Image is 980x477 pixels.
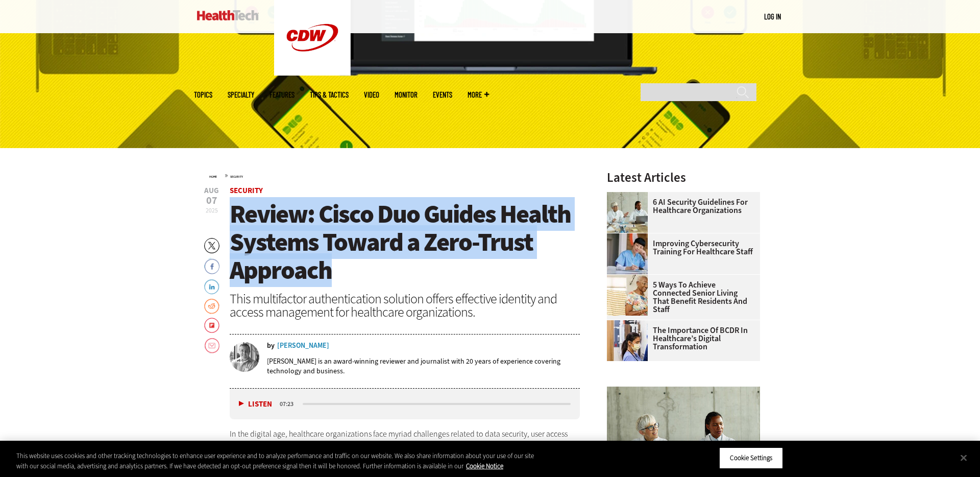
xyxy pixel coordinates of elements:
[204,196,219,206] span: 07
[230,185,263,196] a: Security
[607,233,653,242] a: nurse studying on computer
[277,342,329,349] a: [PERSON_NAME]
[278,399,301,409] div: duration
[433,91,452,99] a: Events
[206,206,218,214] span: 2025
[607,198,754,214] a: 6 AI Security Guidelines for Healthcare Organizations
[719,447,783,469] button: Cookie Settings
[607,192,653,200] a: Doctors meeting in the office
[395,91,418,99] a: MonITor
[267,342,275,349] span: by
[764,12,781,21] a: Log in
[364,91,379,99] a: Video
[607,281,754,314] a: 5 Ways to Achieve Connected Senior Living That Benefit Residents and Staff
[607,171,760,184] h3: Latest Articles
[466,462,503,470] a: More information about your privacy
[204,187,219,195] span: Aug
[607,275,648,316] img: Networking Solutions for Senior Living
[952,446,975,469] button: Close
[209,175,217,179] a: Home
[230,342,259,372] img: Carlos Soto
[764,11,781,22] div: User menu
[269,91,295,99] a: Features
[607,240,754,256] a: Improving Cybersecurity Training for Healthcare Staff
[230,175,243,179] a: Security
[607,233,648,274] img: nurse studying on computer
[607,320,648,361] img: Doctors reviewing tablet
[16,451,539,471] div: This website uses cookies and other tracking technologies to enhance user experience and to analy...
[468,91,489,99] span: More
[239,400,272,408] button: Listen
[607,320,653,328] a: Doctors reviewing tablet
[197,10,259,20] img: Home
[607,275,653,283] a: Networking Solutions for Senior Living
[607,192,648,233] img: Doctors meeting in the office
[607,326,754,351] a: The Importance of BCDR in Healthcare’s Digital Transformation
[310,91,349,99] a: Tips & Tactics
[209,171,580,179] div: »
[230,389,580,419] div: media player
[230,197,571,287] span: Review: Cisco Duo Guides Health Systems Toward a Zero-Trust Approach
[230,292,580,319] div: This multifactor authentication solution offers effective identity and access management for heal...
[194,91,212,99] span: Topics
[274,67,351,78] a: CDW
[267,356,580,376] p: [PERSON_NAME] is an award-­winning reviewer and journalist with 20 years of experience covering t...
[228,91,254,99] span: Specialty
